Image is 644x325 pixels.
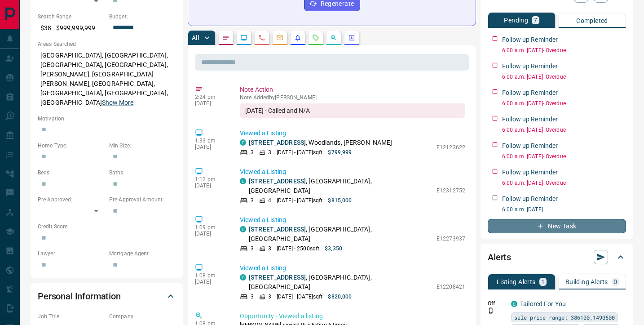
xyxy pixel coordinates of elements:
p: Note Added by [PERSON_NAME] [240,94,465,101]
p: Follow up Reminder [502,62,558,71]
svg: Listing Alerts [294,34,301,41]
p: [DATE] [195,144,226,150]
p: [DATE] - [DATE] sqft [277,196,322,205]
p: 1:08 pm [195,272,226,279]
div: condos.ca [511,301,517,307]
p: 6:00 a.m. [DATE] - Overdue [502,126,626,134]
p: Credit Score: [38,223,176,231]
h2: Personal Information [38,289,121,303]
p: E12123622 [437,143,465,151]
p: Building Alerts [565,279,608,285]
p: Mortgage Agent: [109,249,176,258]
p: $820,000 [328,293,352,301]
p: [DATE] [195,100,226,107]
button: New Task [488,219,626,233]
p: [DATE] - [DATE] sqft [277,148,322,156]
p: [DATE] - 2500 sqft [277,245,319,253]
p: Note Action [240,85,465,94]
a: [STREET_ADDRESS] [249,226,306,233]
a: [STREET_ADDRESS] [249,274,306,281]
p: Follow up Reminder [502,88,558,98]
p: Search Range: [38,13,105,21]
p: 3 [268,245,271,253]
p: Follow up Reminder [502,194,558,204]
p: 6:00 a.m. [DATE] - Overdue [502,99,626,107]
p: $3,350 [325,245,342,253]
p: Viewed a Listing [240,129,465,138]
p: 1:09 pm [195,224,226,231]
p: 3 [251,196,254,205]
div: Personal Information [38,285,176,307]
p: Beds: [38,169,105,177]
p: [DATE] [195,183,226,189]
button: Show More [102,98,133,107]
p: Completed [576,18,608,24]
p: Pre-Approval Amount: [109,196,176,204]
p: 3 [251,245,254,253]
p: $799,999 [328,148,352,156]
div: condos.ca [240,274,246,280]
p: 6:00 a.m. [DATE] [502,205,626,214]
p: 3 [268,148,271,156]
p: , [GEOGRAPHIC_DATA], [GEOGRAPHIC_DATA] [249,273,432,292]
p: Company: [109,312,176,321]
p: 1:33 pm [195,138,226,144]
p: 7 [534,17,537,23]
p: $815,000 [328,196,352,205]
p: [DATE] [195,231,226,237]
div: [DATE] - Called and N/A [240,103,465,118]
p: Motivation: [38,115,176,123]
p: Lawyer: [38,249,105,258]
p: 3 [251,293,254,301]
p: Off [488,299,506,307]
p: Follow up Reminder [502,115,558,124]
span: sale price range: 386100,1490500 [514,313,615,322]
svg: Opportunities [330,34,337,41]
p: , [GEOGRAPHIC_DATA], [GEOGRAPHIC_DATA] [249,177,432,196]
svg: Emails [276,34,283,41]
p: 6:00 a.m. [DATE] - Overdue [502,152,626,160]
div: condos.ca [240,139,246,146]
p: 2:24 pm [195,94,226,100]
p: 0 [613,279,617,285]
p: $38 - $999,999,999 [38,21,105,36]
p: All [192,35,199,41]
p: Viewed a Listing [240,215,465,225]
div: condos.ca [240,178,246,184]
p: 3 [251,148,254,156]
p: 6:00 a.m. [DATE] - Overdue [502,73,626,81]
p: E12312752 [437,187,465,195]
a: [STREET_ADDRESS] [249,139,306,146]
p: Opportunity - Viewed a listing [240,312,465,321]
div: Alerts [488,246,626,268]
p: Pre-Approved: [38,196,105,204]
p: 1 [541,279,545,285]
p: 4 [268,196,271,205]
h2: Alerts [488,250,511,264]
p: Viewed a Listing [240,167,465,177]
p: [DATE] - [DATE] sqft [277,293,322,301]
svg: Agent Actions [348,34,355,41]
p: [DATE] [195,279,226,285]
p: Areas Searched: [38,40,176,48]
p: E12208421 [437,283,465,291]
p: 6:00 a.m. [DATE] - Overdue [502,179,626,187]
p: Follow up Reminder [502,35,558,45]
svg: Push Notification Only [488,307,494,314]
a: [STREET_ADDRESS] [249,178,306,185]
a: Tailored For You [520,300,566,307]
p: E12273937 [437,235,465,243]
p: 3 [268,293,271,301]
p: Baths: [109,169,176,177]
p: [GEOGRAPHIC_DATA], [GEOGRAPHIC_DATA], [GEOGRAPHIC_DATA], [GEOGRAPHIC_DATA], [PERSON_NAME], [GEOGR... [38,48,176,110]
p: Pending [504,17,528,23]
p: Listing Alerts [497,279,536,285]
p: Min Size: [109,142,176,150]
p: , Woodlands, [PERSON_NAME] [249,138,393,147]
svg: Calls [258,34,265,41]
svg: Notes [222,34,229,41]
svg: Lead Browsing Activity [240,34,247,41]
p: , [GEOGRAPHIC_DATA], [GEOGRAPHIC_DATA] [249,225,432,244]
p: Budget: [109,13,176,21]
p: Job Title: [38,312,105,321]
